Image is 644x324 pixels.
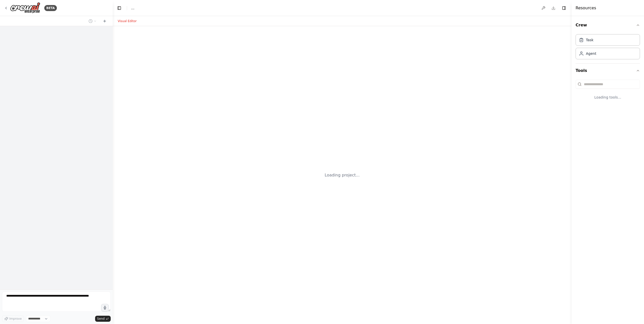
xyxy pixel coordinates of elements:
[576,5,596,11] h4: Resources
[101,18,109,24] button: Start a new chat
[97,317,105,321] span: Send
[586,37,593,42] div: Task
[576,18,640,32] button: Crew
[9,317,22,321] span: Improve
[10,2,40,14] img: Logo
[560,5,568,12] button: Hide right sidebar
[586,51,596,56] div: Agent
[44,5,57,11] div: BETA
[87,18,99,24] button: Switch to previous chat
[576,32,640,63] div: Crew
[576,78,640,108] div: Tools
[576,64,640,78] button: Tools
[116,5,123,12] button: Hide left sidebar
[131,6,134,11] nav: breadcrumb
[101,304,109,311] button: Click to speak your automation idea
[2,315,24,322] button: Improve
[325,172,360,178] div: Loading project...
[131,6,134,11] span: ...
[576,91,640,104] div: Loading tools...
[95,316,111,322] button: Send
[115,18,140,24] button: Visual Editor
